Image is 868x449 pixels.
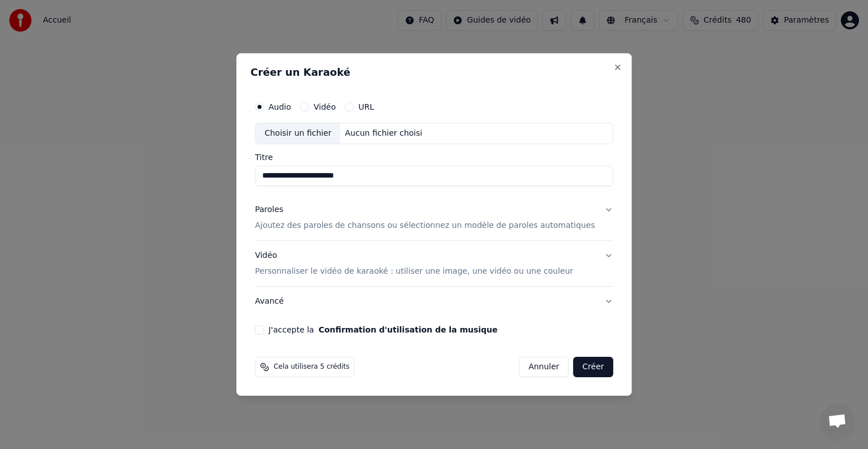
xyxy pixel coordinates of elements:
[255,220,595,231] p: Ajoutez des paroles de chansons ou sélectionnez un modèle de paroles automatiques
[341,128,427,139] div: Aucun fichier choisi
[268,326,497,334] label: J'accepte la
[255,123,340,144] div: Choisir un fichier
[255,153,613,161] label: Titre
[268,103,291,111] label: Audio
[574,357,613,377] button: Créer
[255,250,573,277] div: Vidéo
[314,103,336,111] label: Vidéo
[319,326,498,334] button: J'accepte la
[358,103,374,111] label: URL
[255,195,613,240] button: ParolesAjoutez des paroles de chansons ou sélectionnez un modèle de paroles automatiques
[255,204,283,215] div: Paroles
[250,67,618,77] h2: Créer un Karaoké
[255,241,613,286] button: VidéoPersonnaliser le vidéo de karaoké : utiliser une image, une vidéo ou une couleur
[519,357,568,377] button: Annuler
[255,266,573,277] p: Personnaliser le vidéo de karaoké : utiliser une image, une vidéo ou une couleur
[255,287,613,316] button: Avancé
[274,362,349,372] span: Cela utilisera 5 crédits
